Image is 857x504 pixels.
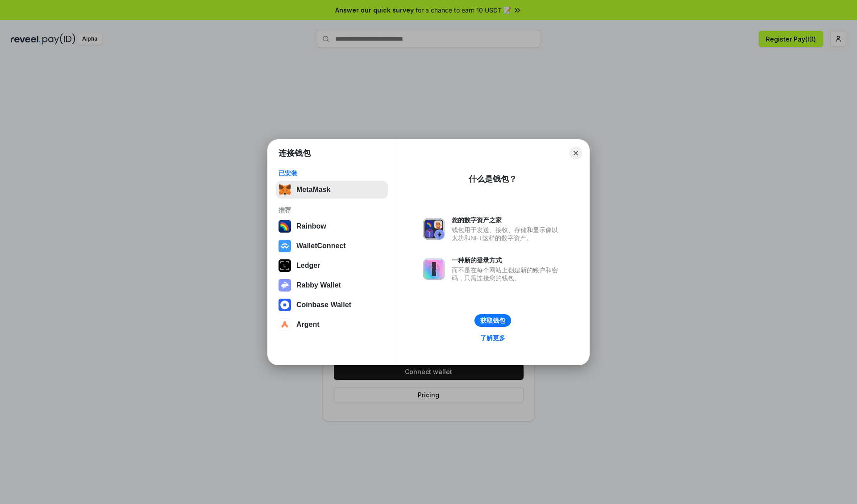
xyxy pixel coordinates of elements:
[276,276,388,294] button: Rabby Wallet
[570,147,582,159] button: Close
[276,217,388,235] button: Rainbow
[296,222,326,230] div: Rainbow
[452,266,562,282] div: 而不是在每个网站上创建新的账户和密码，只需连接您的钱包。
[279,220,291,233] img: svg+xml,%3Csvg%20width%3D%22120%22%20height%3D%22120%22%20viewBox%3D%220%200%20120%20120%22%20fil...
[279,318,291,331] img: svg+xml,%3Csvg%20width%3D%2228%22%20height%3D%2228%22%20viewBox%3D%220%200%2028%2028%22%20fill%3D...
[474,314,511,327] button: 获取钱包
[279,183,291,196] img: svg+xml,%3Csvg%20fill%3D%22none%22%20height%3D%2233%22%20viewBox%3D%220%200%2035%2033%22%20width%...
[279,169,385,177] div: 已安装
[469,174,517,184] div: 什么是钱包？
[279,299,291,311] img: svg+xml,%3Csvg%20width%3D%2228%22%20height%3D%2228%22%20viewBox%3D%220%200%2028%2028%22%20fill%3D...
[276,237,388,255] button: WalletConnect
[480,334,505,342] div: 了解更多
[296,242,346,250] div: WalletConnect
[276,296,388,314] button: Coinbase Wallet
[452,226,562,242] div: 钱包用于发送、接收、存储和显示像以太坊和NFT这样的数字资产。
[296,321,320,329] div: Argent
[423,258,445,280] img: svg+xml,%3Csvg%20xmlns%3D%22http%3A%2F%2Fwww.w3.org%2F2000%2Fsvg%22%20fill%3D%22none%22%20viewBox...
[296,301,351,309] div: Coinbase Wallet
[296,262,320,270] div: Ledger
[480,317,505,325] div: 获取钱包
[276,257,388,275] button: Ledger
[279,259,291,272] img: svg+xml,%3Csvg%20xmlns%3D%22http%3A%2F%2Fwww.w3.org%2F2000%2Fsvg%22%20width%3D%2228%22%20height%3...
[452,256,562,264] div: 一种新的登录方式
[279,148,311,158] h1: 连接钱包
[279,279,291,292] img: svg+xml,%3Csvg%20xmlns%3D%22http%3A%2F%2Fwww.w3.org%2F2000%2Fsvg%22%20fill%3D%22none%22%20viewBox...
[279,240,291,252] img: svg+xml,%3Csvg%20width%3D%2228%22%20height%3D%2228%22%20viewBox%3D%220%200%2028%2028%22%20fill%3D...
[475,332,511,344] a: 了解更多
[296,186,330,194] div: MetaMask
[423,218,445,240] img: svg+xml,%3Csvg%20xmlns%3D%22http%3A%2F%2Fwww.w3.org%2F2000%2Fsvg%22%20fill%3D%22none%22%20viewBox...
[276,181,388,199] button: MetaMask
[296,281,341,289] div: Rabby Wallet
[279,206,385,214] div: 推荐
[276,316,388,333] button: Argent
[452,216,562,224] div: 您的数字资产之家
